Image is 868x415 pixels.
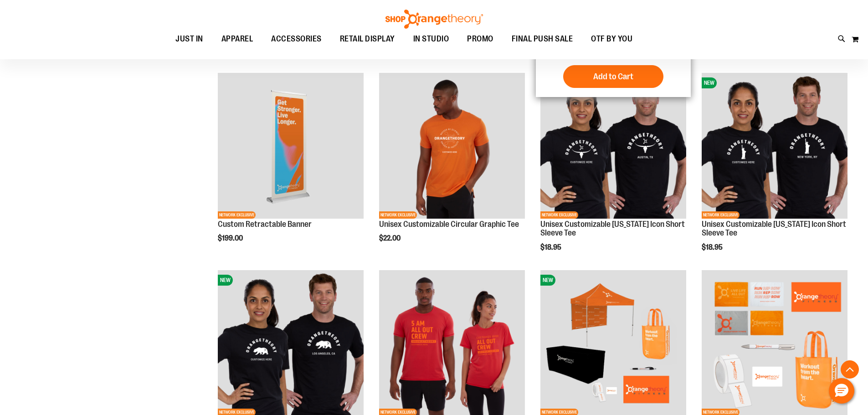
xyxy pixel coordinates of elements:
[379,73,525,219] img: City Customizable Circular Graphic Tee primary image
[540,73,686,219] img: OTF City Unisex Texas Icon SS Tee Black
[829,378,854,404] button: Hello, have a question? Let’s chat.
[379,211,417,219] span: NETWORK EXCLUSIVE
[218,211,256,219] span: NETWORK EXCLUSIVE
[262,29,331,50] a: ACCESSORIES
[697,68,852,275] div: product
[379,73,525,220] a: City Customizable Circular Graphic Tee primary imageNETWORK EXCLUSIVE
[218,275,233,286] span: NEW
[591,29,632,49] span: OTF BY YOU
[582,29,642,50] a: OTF BY YOU
[404,29,458,50] a: IN STUDIO
[540,220,685,238] a: Unisex Customizable [US_STATE] Icon Short Sleeve Tee
[221,29,253,49] span: APPAREL
[340,29,395,49] span: RETAIL DISPLAY
[467,29,493,49] span: PROMO
[166,29,212,50] a: JUST IN
[540,211,578,219] span: NETWORK EXCLUSIVE
[702,77,717,88] span: NEW
[271,29,322,49] span: ACCESSORIES
[375,68,529,266] div: product
[458,29,503,50] a: PROMO
[540,73,686,220] a: OTF City Unisex Texas Icon SS Tee BlackNEWNETWORK EXCLUSIVE
[540,243,563,251] span: $18.95
[841,360,859,379] button: Back To Top
[702,220,846,238] a: Unisex Customizable [US_STATE] Icon Short Sleeve Tee
[331,29,404,50] a: RETAIL DISPLAY
[503,29,582,50] a: FINAL PUSH SALE
[702,243,724,251] span: $18.95
[702,73,847,219] img: OTF City Unisex New York Icon SS Tee Black
[213,68,368,266] div: product
[379,234,402,242] span: $22.00
[379,220,519,229] a: Unisex Customizable Circular Graphic Tee
[702,73,847,220] a: OTF City Unisex New York Icon SS Tee BlackNEWNETWORK EXCLUSIVE
[540,275,555,286] span: NEW
[384,10,484,29] img: Shop Orangetheory
[218,73,364,220] a: OTF Custom Retractable Banner OrangeNETWORK EXCLUSIVE
[218,220,312,229] a: Custom Retractable Banner
[218,73,364,219] img: OTF Custom Retractable Banner Orange
[702,211,740,219] span: NETWORK EXCLUSIVE
[593,72,633,82] span: Add to Cart
[413,29,449,49] span: IN STUDIO
[212,29,262,50] a: APPAREL
[536,68,691,275] div: product
[175,29,203,49] span: JUST IN
[512,29,573,49] span: FINAL PUSH SALE
[218,234,244,242] span: $199.00
[563,65,663,88] button: Add to Cart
